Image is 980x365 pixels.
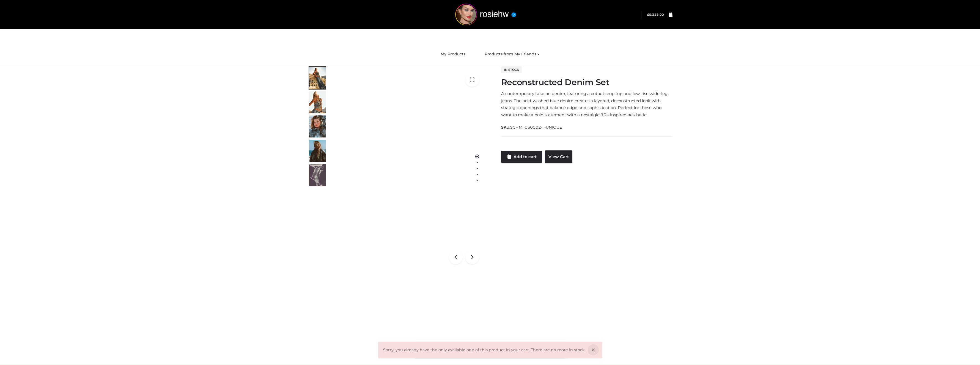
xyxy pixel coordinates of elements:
span: £ [647,13,649,17]
img: rosiehw [444,4,527,25]
h1: Reconstructed Denim Set [501,77,672,87]
p: A contemporary take on denim, featuring a cutout crop top and low-rise wide-leg jeans. The acid-w... [501,90,672,118]
a: View Cart [545,150,572,163]
span: SKU: [501,124,563,131]
a: My Products [437,48,470,60]
img: Screenshot-2025-03-19-at-9.09.51%E2%80%AFAM-scaled-1.jpg [309,67,326,89]
div: Sorry, you already have the only available one of this product in your cart. There are no more in... [378,342,602,358]
bdi: 5,328.00 [647,13,664,17]
a: Products from My Friends [481,48,543,60]
img: Screenshot-2025-03-19-at-9.09.44%E2%80%AFAM-scaled-1.jpg [309,164,326,186]
img: Screenshot-2025-03-19-at-9.09.10%E2%80%AFAM-scaled-1.jpg [309,91,326,113]
span: In stock [501,66,522,73]
img: Screenshot-2025-03-19-at-9.09.51 AM-scaled [333,66,486,271]
img: Screenshot-2025-03-19-at-9.09.31%E2%80%AFAM-scaled-1.jpg [309,115,326,137]
a: Add to cart [501,151,542,163]
span: SCHM_GS0002-_-UNIQUE [510,125,562,130]
img: Screenshot-2025-03-19-at-9.09.17%E2%80%AFAM-1-scaled-1.jpg [309,140,326,162]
